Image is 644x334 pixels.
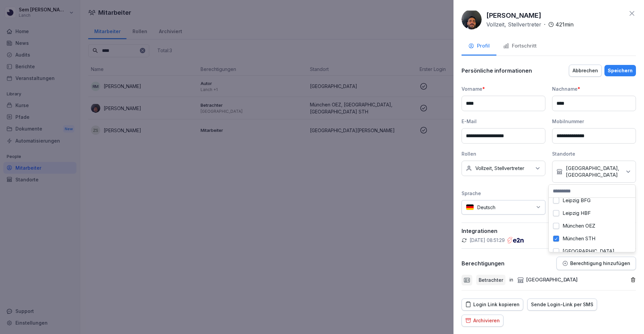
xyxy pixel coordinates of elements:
[462,200,545,215] div: Deutsch
[569,65,602,77] button: Abbrechen
[479,276,503,283] p: Betrachter
[465,317,500,324] div: Archivieren
[470,237,505,244] p: [DATE] 08:51:29
[562,248,614,254] label: [GEOGRAPHIC_DATA]
[604,65,636,76] button: Speichern
[462,67,532,74] p: Persönliche informationen
[462,299,523,311] button: Login Link kopieren
[462,85,545,92] div: Vorname
[462,190,545,197] div: Sprache
[608,67,633,74] div: Speichern
[462,315,503,327] button: Archivieren
[486,20,574,28] div: ·
[466,204,474,211] img: de.svg
[573,67,598,74] div: Abbrechen
[462,228,636,234] p: Integrationen
[552,85,636,92] div: Nachname
[462,260,504,267] p: Berechtigungen
[462,37,496,56] button: Profil
[552,150,636,157] div: Standorte
[517,276,578,284] div: [GEOGRAPHIC_DATA]
[556,257,636,270] button: Berechtigung hinzufügen
[503,42,537,50] div: Fortschritt
[462,9,482,29] img: tuffdpty6lyagsdz77hga43y.png
[562,210,591,216] label: Leipzig HBF
[475,165,524,172] p: Vollzeit, Stellvertreter
[486,10,541,20] p: [PERSON_NAME]
[509,276,513,284] p: in
[486,20,541,28] p: Vollzeit, Stellvertreter
[566,165,622,178] p: [GEOGRAPHIC_DATA], [GEOGRAPHIC_DATA]
[507,237,524,244] img: e2n.png
[555,20,574,28] p: 421 min
[465,301,520,308] div: Login Link kopieren
[562,236,595,242] label: München STH
[496,37,543,56] button: Fortschritt
[462,150,545,157] div: Rollen
[462,118,545,125] div: E-Mail
[570,261,630,266] p: Berechtigung hinzufügen
[531,301,593,308] div: Sende Login-Link per SMS
[562,223,595,229] label: München OEZ
[468,42,490,50] div: Profil
[562,197,591,203] label: Leipzig BFG
[552,118,636,125] div: Mobilnummer
[527,299,597,311] button: Sende Login-Link per SMS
